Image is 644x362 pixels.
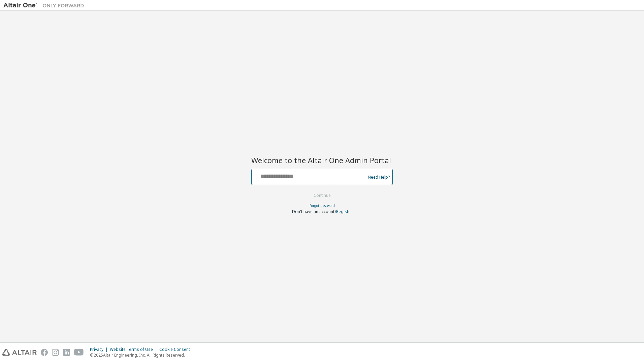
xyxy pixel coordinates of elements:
a: Forgot password [310,203,335,208]
div: Privacy [90,347,110,352]
a: Register [336,209,352,214]
a: Need Help? [368,177,390,177]
p: © 2025 Altair Engineering, Inc. All Rights Reserved. [90,352,194,358]
img: altair_logo.svg [2,349,37,356]
h2: Welcome to the Altair One Admin Portal [251,155,393,165]
div: Website Terms of Use [110,347,159,352]
span: Don't have an account? [292,209,336,214]
img: Altair One [3,2,88,9]
div: Cookie Consent [159,347,194,352]
img: instagram.svg [52,349,59,356]
img: linkedin.svg [63,349,70,356]
img: youtube.svg [74,349,84,356]
img: facebook.svg [41,349,48,356]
